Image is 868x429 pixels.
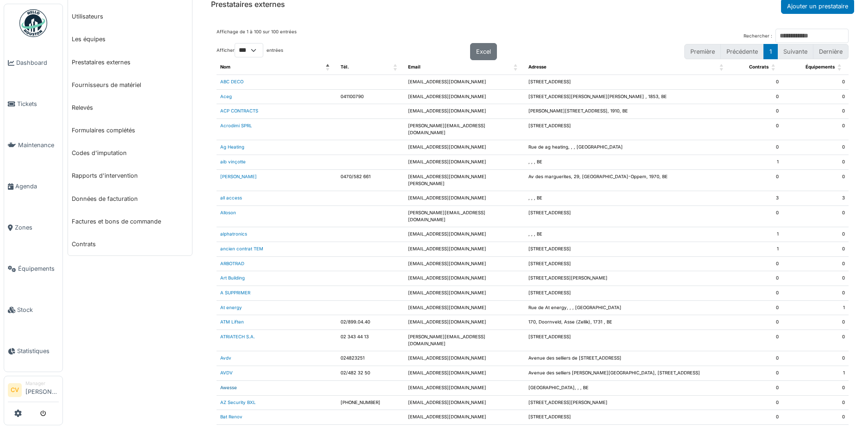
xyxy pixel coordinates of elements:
[731,242,783,256] td: 1
[220,144,244,149] a: Ag Heating
[220,290,250,295] a: A SUPPRIMER
[25,380,59,400] li: [PERSON_NAME]
[337,89,404,104] td: 041100790
[782,410,849,425] td: 0
[525,169,731,191] td: Av des marguerites, 29, [GEOGRAPHIC_DATA]-Oppem, 1970, BE
[525,366,731,381] td: Avenue des selliers [PERSON_NAME][GEOGRAPHIC_DATA], [STREET_ADDRESS]
[470,43,497,60] button: Excel
[525,227,731,242] td: , , , BE
[393,60,399,75] span: Tél.: Activate to sort
[326,60,331,75] span: Nom: Activate to invert sorting
[68,119,192,142] a: Formulaires complétés
[337,395,404,410] td: [PHONE_NUMBER]
[782,395,849,410] td: 0
[220,355,231,361] a: Avdv
[404,256,525,271] td: [EMAIL_ADDRESS][DOMAIN_NAME]
[782,140,849,155] td: 0
[514,60,519,75] span: Email: Activate to sort
[731,410,783,425] td: 0
[19,9,47,37] img: Badge_color-CXgf-gQk.svg
[731,351,783,366] td: 0
[731,256,783,271] td: 0
[15,223,59,232] span: Zones
[16,58,59,67] span: Dashboard
[4,330,62,372] a: Statistiques
[4,166,62,207] a: Agenda
[731,330,783,351] td: 0
[4,124,62,166] a: Maintenance
[18,141,59,149] span: Maintenance
[731,395,783,410] td: 0
[476,48,491,55] span: Excel
[404,119,525,140] td: [PERSON_NAME][EMAIL_ADDRESS][DOMAIN_NAME]
[525,242,731,256] td: [STREET_ADDRESS]
[731,366,783,381] td: 0
[404,351,525,366] td: [EMAIL_ADDRESS][DOMAIN_NAME]
[68,28,192,50] a: Les équipes
[525,286,731,301] td: [STREET_ADDRESS]
[220,275,245,280] a: Art Building
[220,94,232,99] a: Aceg
[525,140,731,155] td: Rue de ag heating, , , [GEOGRAPHIC_DATA]
[341,64,349,69] span: Tél.
[744,33,772,40] label: Rechercher :
[782,271,849,286] td: 0
[731,119,783,140] td: 0
[731,315,783,330] td: 0
[525,104,731,119] td: [PERSON_NAME][STREET_ADDRESS], 1910, BE
[220,400,256,405] a: AZ Security BXL
[782,104,849,119] td: 0
[782,75,849,90] td: 0
[220,385,237,390] a: Awesse
[4,207,62,248] a: Zones
[782,242,849,256] td: 0
[404,227,525,242] td: [EMAIL_ADDRESS][DOMAIN_NAME]
[731,286,783,301] td: 0
[782,191,849,206] td: 3
[731,380,783,395] td: 0
[404,104,525,119] td: [EMAIL_ADDRESS][DOMAIN_NAME]
[782,227,849,242] td: 0
[8,380,59,402] a: CV Manager[PERSON_NAME]
[528,64,546,69] span: Adresse
[837,60,843,75] span: Équipements: Activate to sort
[404,380,525,395] td: [EMAIL_ADDRESS][DOMAIN_NAME]
[731,271,783,286] td: 0
[525,380,731,395] td: [GEOGRAPHIC_DATA], , , BE
[782,330,849,351] td: 0
[525,155,731,170] td: , , , BE
[525,300,731,315] td: Rue de At energy, , , [GEOGRAPHIC_DATA]
[68,51,192,74] a: Prestataires externes
[337,169,404,191] td: 0470/582 661
[17,305,59,314] span: Stock
[404,205,525,227] td: [PERSON_NAME][EMAIL_ADDRESS][DOMAIN_NAME]
[404,315,525,330] td: [EMAIL_ADDRESS][DOMAIN_NAME]
[220,195,242,200] a: all access
[220,210,236,215] a: Alloson
[684,44,849,59] nav: pagination
[525,395,731,410] td: [STREET_ADDRESS][PERSON_NAME]
[220,305,242,310] a: At energy
[771,60,777,75] span: Contrats: Activate to sort
[806,64,835,69] span: Équipements
[337,366,404,381] td: 02/482 32 50
[731,227,783,242] td: 1
[220,334,255,339] a: ATRIATECH S.A.
[404,155,525,170] td: [EMAIL_ADDRESS][DOMAIN_NAME]
[4,289,62,330] a: Stock
[217,29,297,43] div: Affichage de 1 à 100 sur 100 entrées
[220,246,263,251] a: ancien contrat TEM
[404,395,525,410] td: [EMAIL_ADDRESS][DOMAIN_NAME]
[404,75,525,90] td: [EMAIL_ADDRESS][DOMAIN_NAME]
[782,119,849,140] td: 0
[749,64,769,69] span: Contrats
[731,205,783,227] td: 0
[68,233,192,255] a: Contrats
[731,191,783,206] td: 3
[525,75,731,90] td: [STREET_ADDRESS]
[525,119,731,140] td: [STREET_ADDRESS]
[68,74,192,96] a: Fournisseurs de matériel
[782,256,849,271] td: 0
[404,89,525,104] td: [EMAIL_ADDRESS][DOMAIN_NAME]
[408,64,421,69] span: Email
